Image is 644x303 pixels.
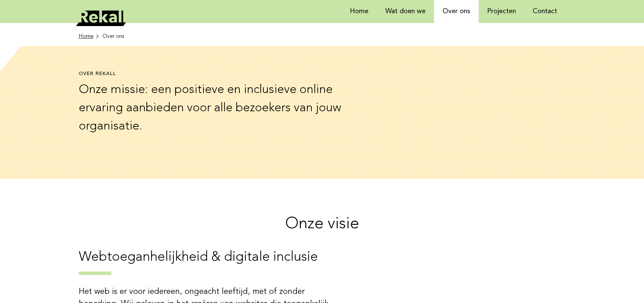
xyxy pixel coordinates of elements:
[102,32,124,41] li: Over ons
[79,32,100,41] a: Home
[79,249,566,275] h3: Webtoeganhelijkheid & digitale inclusie
[79,71,355,77] h1: Over Rekall
[79,81,355,136] p: Onze missie: een positieve en inclusieve online ervaring aanbieden voor alle bezoekers van jouw o...
[79,32,94,41] span: Home
[79,214,566,235] h2: Onze visie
